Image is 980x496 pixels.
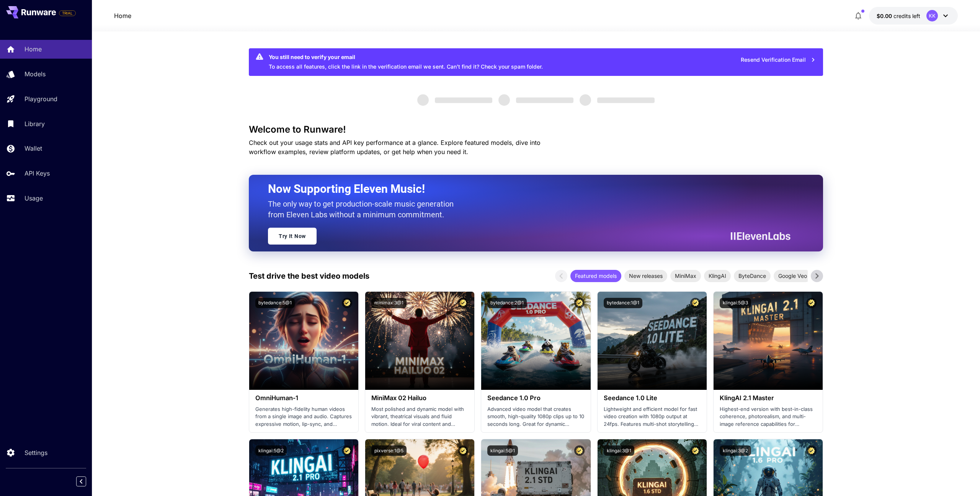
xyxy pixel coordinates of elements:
div: KlingAI [704,270,731,282]
p: Settings [24,448,47,457]
button: bytedance:5@1 [255,298,295,308]
div: Collapse sidebar [82,475,92,488]
button: Certified Model – Vetted for best performance and includes a commercial license. [806,298,817,308]
button: Certified Model – Vetted for best performance and includes a commercial license. [690,298,701,308]
button: $0.00KK [869,7,958,25]
p: The only way to get production-scale music generation from Eleven Labs without a minimum commitment. [268,199,459,220]
button: pixverse:1@5 [371,445,407,456]
img: alt [249,292,358,390]
button: Certified Model – Vetted for best performance and includes a commercial license. [342,445,352,456]
button: Collapse sidebar [76,476,86,486]
p: Wallet [24,144,42,153]
p: Test drive the best video models [249,270,369,282]
h3: Seedance 1.0 Pro [487,394,584,402]
p: API Keys [24,169,50,178]
button: klingai:5@1 [487,445,518,456]
p: Library [24,119,45,128]
p: Generates high-fidelity human videos from a single image and audio. Captures expressive motion, l... [255,406,352,428]
p: Home [24,44,42,54]
div: ByteDance [734,270,771,282]
h3: Welcome to Runware! [249,124,823,135]
div: KK [926,10,938,21]
span: KlingAI [704,272,731,280]
button: Certified Model – Vetted for best performance and includes a commercial license. [342,298,352,308]
button: klingai:3@1 [604,445,634,456]
p: Playground [24,94,57,103]
h3: KlingAI 2.1 Master [720,394,817,402]
p: Most polished and dynamic model with vibrant, theatrical visuals and fluid motion. Ideal for vira... [371,406,468,428]
button: Certified Model – Vetted for best performance and includes a commercial license. [690,445,701,456]
button: Certified Model – Vetted for best performance and includes a commercial license. [806,445,817,456]
img: alt [598,292,707,390]
div: Featured models [570,270,621,282]
button: minimax:3@1 [371,298,407,308]
button: Certified Model – Vetted for best performance and includes a commercial license. [458,298,468,308]
span: $0.00 [877,13,893,19]
div: MiniMax [670,270,701,282]
button: Certified Model – Vetted for best performance and includes a commercial license. [574,445,585,456]
span: Check out your usage stats and API key performance at a glance. Explore featured models, dive int... [249,139,541,156]
button: bytedance:1@1 [604,298,642,308]
div: New releases [624,270,667,282]
span: MiniMax [670,272,701,280]
p: Lightweight and efficient model for fast video creation with 1080p output at 24fps. Features mult... [604,406,701,428]
a: Try It Now [268,228,317,245]
span: TRIAL [59,10,75,16]
h3: MiniMax 02 Hailuo [371,394,468,402]
div: To access all features, click the link in the verification email we sent. Can’t find it? Check yo... [269,51,543,74]
a: Home [114,11,131,20]
p: Usage [24,194,43,203]
h3: OmniHuman‑1 [255,394,352,402]
button: klingai:5@2 [255,445,287,456]
span: Featured models [570,272,621,280]
span: Add your payment card to enable full platform functionality. [59,8,76,18]
nav: breadcrumb [114,11,131,20]
h2: Now Supporting Eleven Music! [268,182,785,196]
div: $0.00 [877,12,920,20]
p: Models [24,69,46,79]
img: alt [481,292,590,390]
img: alt [365,292,474,390]
span: credits left [893,13,920,19]
img: alt [714,292,823,390]
button: Certified Model – Vetted for best performance and includes a commercial license. [574,298,585,308]
button: bytedance:2@1 [487,298,527,308]
button: klingai:5@3 [720,298,751,308]
button: Certified Model – Vetted for best performance and includes a commercial license. [458,445,468,456]
button: Resend Verification Email [737,52,820,68]
div: Google Veo [774,270,812,282]
span: Google Veo [774,272,812,280]
button: klingai:3@2 [720,445,751,456]
p: Advanced video model that creates smooth, high-quality 1080p clips up to 10 seconds long. Great f... [487,406,584,428]
h3: Seedance 1.0 Lite [604,394,701,402]
div: You still need to verify your email [269,53,543,61]
span: New releases [624,272,667,280]
span: ByteDance [734,272,771,280]
p: Highest-end version with best-in-class coherence, photorealism, and multi-image reference capabil... [720,406,817,428]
